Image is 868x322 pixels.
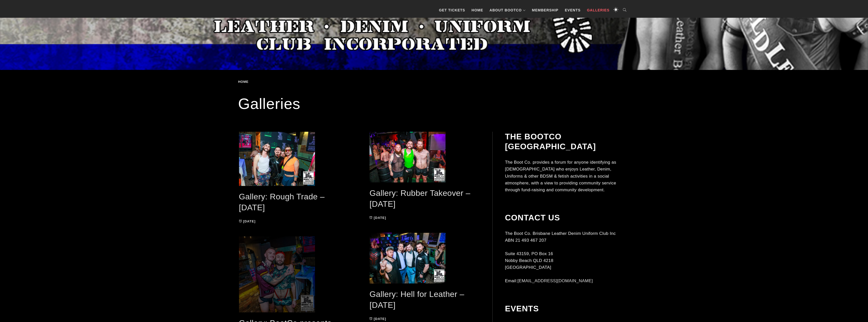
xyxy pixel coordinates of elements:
a: Home [469,3,486,18]
a: [DATE] [370,216,386,220]
a: Gallery: Rough Trade – [DATE] [239,192,325,212]
h2: Contact Us [505,213,629,222]
time: [DATE] [243,219,255,223]
time: [DATE] [374,216,386,220]
h2: Events [505,304,629,313]
a: [DATE] [239,219,256,223]
p: Suite 43159, PO Box 16 Nobby Beach QLD 4218 [GEOGRAPHIC_DATA] [505,250,629,271]
a: Membership [529,3,561,18]
a: Home [238,80,250,84]
h1: Galleries [238,94,630,114]
a: Events [562,3,583,18]
a: GET TICKETS [436,3,468,18]
p: Email: [505,277,629,284]
h2: The BootCo [GEOGRAPHIC_DATA] [505,132,629,151]
a: Gallery: Rubber Takeover – [DATE] [370,188,470,209]
a: Galleries [584,3,612,18]
a: [DATE] [370,317,386,321]
a: [EMAIL_ADDRESS][DOMAIN_NAME] [518,278,593,283]
div: Breadcrumbs [238,80,278,84]
p: The Boot Co. Brisbane Leather Denim Uniform Club Inc ABN 21 493 467 207 [505,230,629,244]
a: Gallery: Hell for Leather – [DATE] [370,290,464,310]
a: About BootCo [487,3,528,18]
time: [DATE] [374,317,386,321]
p: The Boot Co. provides a forum for anyone identifying as [DEMOGRAPHIC_DATA] who enjoys Leather, De... [505,159,629,193]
